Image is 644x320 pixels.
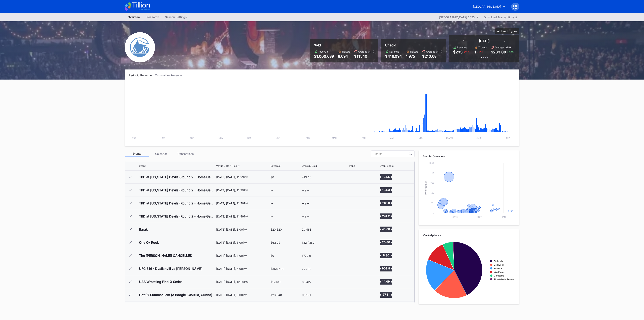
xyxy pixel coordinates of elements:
a: Season Settings [162,14,190,20]
div: Average (ATP) [426,50,442,53]
div: $23,548 [270,293,282,297]
button: [GEOGRAPHIC_DATA] 2025 [437,14,481,20]
div: Transactions [173,151,197,157]
svg: Chart title [349,277,361,287]
div: [DATE] [DATE], 11:59PM [216,188,269,192]
svg: Chart title [349,237,361,248]
svg: Chart title [349,224,361,234]
div: Event Score [380,164,394,167]
text: Jun [419,137,423,139]
button: All Event Types [495,28,519,34]
div: Calendar [149,151,173,157]
div: 177 / 0 [302,254,311,257]
text: Nov [219,137,223,139]
div: -- / -- [302,188,309,192]
text: May [390,137,394,139]
button: [GEOGRAPHIC_DATA] [470,3,508,10]
text: Apr [362,137,366,139]
div: -- [270,188,273,192]
text: Oct [477,216,482,218]
div: [DATE] [DATE], 11:59PM [216,202,269,205]
text: Mar [332,137,337,139]
text: 250 [430,201,434,204]
text: Jan [277,137,281,139]
div: Cumulative Revenue [155,74,185,77]
div: 1,975 [406,54,418,58]
text: 274.2 [382,214,390,218]
text: TicketMasterResale [494,278,514,281]
text: Sep [162,137,165,139]
svg: Chart title [349,198,361,208]
svg: Chart title [349,251,361,261]
input: Search [374,152,409,155]
text: 194.3 [382,188,390,192]
div: Tickets [342,50,350,53]
div: Events [125,151,149,157]
div: 2 / 468 [302,228,312,231]
div: Revenue [457,46,467,49]
div: 2 / 780 [302,267,311,270]
text: SeatGeek [494,264,504,266]
text: Aug [477,137,481,139]
div: -- [270,202,273,205]
text: Gametime [494,274,504,277]
div: Unsold / Sold [302,164,317,167]
div: -- / -- [302,202,309,205]
div: 1 [475,50,476,54]
div: TBD at [US_STATE] Devils (Round 2 - Home Game 4) (Date TBD) (If Necessary) [139,214,215,218]
text: [DATE] [452,216,458,218]
div: 0 / 191 [302,293,311,297]
div: Marketplaces [423,233,515,237]
div: 8 / 427 [302,280,311,284]
div: Tickets [478,46,487,49]
text: StubHub [494,260,503,262]
div: Tickets [410,50,418,53]
div: [DATE] [DATE], 8:00PM [216,241,269,244]
div: UFC 316 - Dvalishvili vs [PERSON_NAME] [139,267,202,271]
div: 8,694 [338,54,350,58]
div: Revenue [270,164,281,167]
div: $6,892 [270,241,280,244]
div: [GEOGRAPHIC_DATA] [473,5,501,8]
div: Average (ATP) [358,50,374,53]
div: One Ok Rock [139,240,159,244]
svg: Chart title [349,211,361,221]
div: $1,000,689 [314,54,334,58]
img: Devils-Logo.png [125,32,155,62]
div: [DATE] [479,39,490,43]
div: All Event Types [497,29,517,33]
div: Revenue [318,50,328,53]
div: 132 / 280 [302,241,315,244]
div: [DATE] [DATE], 8:00PM [216,228,269,231]
svg: Chart title [349,264,361,274]
div: $210.68 [422,54,442,58]
div: Average (ATP) [495,46,511,49]
div: [DATE] [DATE], 8:00PM [216,293,269,297]
svg: Chart title [423,161,515,221]
div: $115.10 [354,54,374,58]
div: $233.00 [491,50,506,54]
a: Research [143,14,162,20]
svg: Chart title [129,82,515,142]
text: TickPick [494,267,502,270]
text: Jan [502,216,506,218]
div: [DATE] [DATE], 11:59PM [216,215,269,218]
div: 91 % [465,50,470,53]
div: TBD at [US_STATE] Devils (Round 2 - Home Game 2) (Date TBD) (If Necessary) [139,188,215,192]
text: 261.0 [382,201,390,205]
div: Barak [139,227,148,231]
div: Event [139,164,146,167]
text: VividSeats [494,271,505,273]
text: [DATE] [446,137,453,139]
div: $368,613 [270,267,284,270]
text: Dec [247,137,251,139]
text: 27.51 [382,293,389,296]
div: $17,109 [270,280,281,284]
a: Overview [125,14,143,20]
text: Oct [190,137,194,139]
button: Download Transactions [482,14,519,20]
text: Aug [132,137,136,139]
div: Events Overview [423,154,515,158]
div: $0 [270,175,274,179]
